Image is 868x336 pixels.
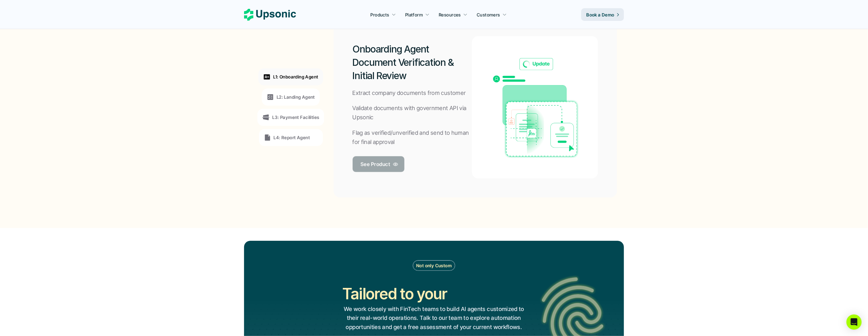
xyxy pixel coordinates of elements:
[450,304,522,326] h2: Processes
[274,134,310,141] p: L4: Report Agent
[405,11,423,18] p: Platform
[367,9,400,20] a: Products
[846,314,862,330] div: Open Intercom Messenger
[361,159,390,169] p: See Product
[277,94,315,100] p: L2: Landing Agent
[439,11,461,18] p: Resources
[416,262,452,269] p: Not only Custom
[342,283,447,304] h2: Tailored to your
[272,114,319,121] p: L3: Payment Facilities
[353,128,472,147] p: Flag as verified/unverified and send to human for final approval
[352,156,404,172] a: See Product
[586,11,614,18] p: Book a Demo
[342,305,525,332] p: We work closely with FinTech teams to build AI agents customized to their real-world operations. ...
[353,104,472,122] p: Validate documents with government API via Upsonic
[581,8,624,21] a: Book a Demo
[273,73,318,80] p: L1: Onboarding Agent
[371,11,389,18] p: Products
[353,89,466,98] p: Extract company documents from customer
[477,11,500,18] p: Customers
[353,42,472,82] h2: Onboarding Agent Document Verification & Initial Review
